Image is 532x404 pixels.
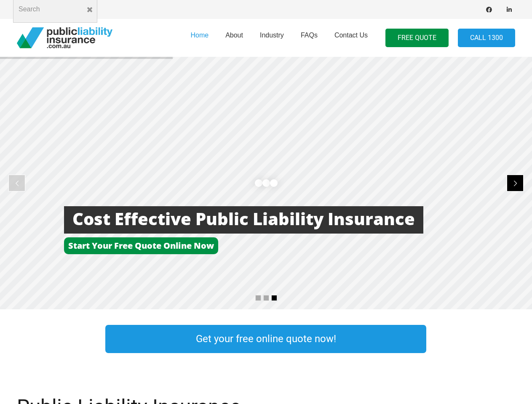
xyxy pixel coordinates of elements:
[326,16,376,59] a: Contact Us
[334,32,368,39] span: Contact Us
[483,4,495,16] a: Facebook
[443,323,532,355] a: Link
[503,4,515,16] a: LinkedIn
[251,16,292,59] a: Industry
[458,29,515,48] a: Call 1300
[301,32,318,39] span: FAQs
[82,2,97,17] button: Close
[385,29,449,48] a: FREE QUOTE
[182,16,217,59] a: Home
[190,32,209,39] span: Home
[260,32,284,39] span: Industry
[105,325,426,353] a: Get your free online quote now!
[225,32,243,39] span: About
[217,16,251,59] a: About
[292,16,326,59] a: FAQs
[17,27,112,48] a: pli_logotransparent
